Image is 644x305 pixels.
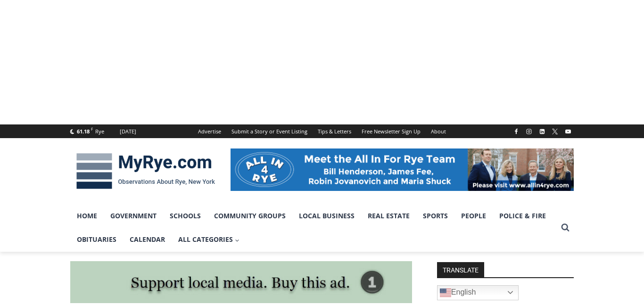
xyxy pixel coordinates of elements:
[537,126,548,137] a: Linkedin
[549,126,561,137] a: X
[523,126,535,137] a: Instagram
[91,126,93,132] span: F
[77,128,90,135] span: 61.18
[70,204,104,228] a: Home
[178,234,239,245] span: All Categories
[95,127,104,136] div: Rye
[437,262,484,277] strong: TRANSLATE
[440,287,451,298] img: en
[104,204,163,228] a: Government
[70,261,412,304] img: support local media, buy this ad
[172,228,246,251] a: All Categories
[207,204,292,228] a: Community Groups
[454,204,493,228] a: People
[193,124,226,138] a: Advertise
[70,147,221,196] img: MyRye.com
[313,124,356,138] a: Tips & Letters
[292,204,361,228] a: Local Business
[493,204,553,228] a: Police & Fire
[123,228,172,251] a: Calendar
[437,285,519,300] a: English
[562,126,574,137] a: YouTube
[557,219,574,236] button: View Search Form
[70,228,123,251] a: Obituaries
[120,127,136,136] div: [DATE]
[361,204,416,228] a: Real Estate
[356,124,426,138] a: Free Newsletter Sign Up
[163,204,207,228] a: Schools
[426,124,451,138] a: About
[193,124,451,138] nav: Secondary Navigation
[511,126,522,137] a: Facebook
[226,124,313,138] a: Submit a Story or Event Listing
[231,148,574,191] img: All in for Rye
[416,204,454,228] a: Sports
[70,204,557,252] nav: Primary Navigation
